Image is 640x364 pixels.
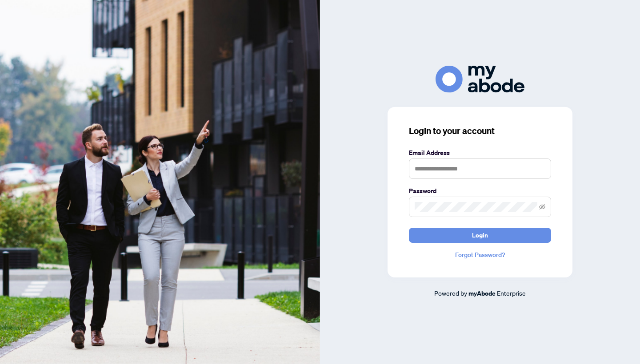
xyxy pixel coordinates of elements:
span: eye-invisible [539,204,545,210]
span: Powered by [434,289,467,297]
a: Forgot Password? [409,250,551,260]
h3: Login to your account [409,125,551,137]
img: ma-logo [436,66,524,93]
span: Enterprise [497,289,526,297]
label: Email Address [409,148,551,158]
label: Password [409,186,551,196]
button: Login [409,228,551,243]
a: myAbode [468,289,496,298]
span: Login [472,228,488,242]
